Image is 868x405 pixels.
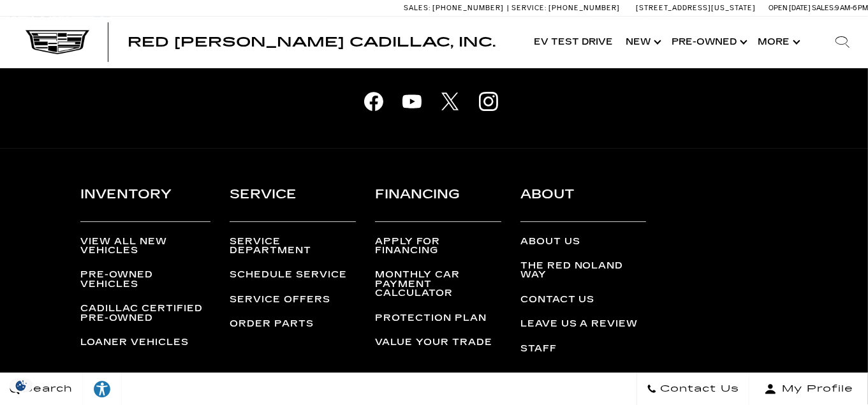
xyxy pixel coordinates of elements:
[80,237,211,256] a: View All New Vehicles
[230,295,356,304] a: Service Offers
[520,320,647,328] a: Leave Us a Review
[404,4,430,12] span: Sales:
[520,237,647,246] a: About Us
[375,314,501,323] a: Protection Plan
[835,4,868,12] span: 9 AM-6 PM
[26,30,89,54] img: Cadillac Dark Logo with Cadillac White Text
[657,380,739,398] span: Contact Us
[432,4,504,12] span: [PHONE_NUMBER]
[404,4,507,11] a: Sales: [PHONE_NUMBER]
[230,237,356,256] a: Service Department
[230,184,356,221] h3: Service
[511,4,547,12] span: Service:
[128,36,496,48] a: Red [PERSON_NAME] Cadillac, Inc.
[665,17,751,68] a: Pre-Owned
[230,270,356,279] a: Schedule Service
[83,373,122,405] a: Explore your accessibility options
[527,17,619,68] a: EV Test Drive
[769,4,811,12] span: Open [DATE]
[80,304,211,323] a: Cadillac Certified Pre-Owned
[520,295,647,304] a: Contact Us
[80,184,211,221] h3: Inventory
[20,380,73,398] span: Search
[434,85,466,117] a: X
[749,373,868,405] button: Open user profile menu
[128,34,496,50] span: Red [PERSON_NAME] Cadillac, Inc.
[777,380,853,398] span: My Profile
[6,379,36,392] section: Click to Open Cookie Consent Modal
[751,17,804,68] button: More
[636,373,749,405] a: Contact Us
[520,184,647,221] h3: About
[520,261,647,280] a: The Red Noland Way
[80,270,211,289] a: Pre-Owned Vehicles
[230,320,356,328] a: Order Parts
[358,85,390,117] a: facebook
[473,85,504,117] a: instagram
[548,4,620,12] span: [PHONE_NUMBER]
[375,184,501,221] h3: Financing
[619,17,665,68] a: New
[817,17,868,68] div: Search
[80,338,211,347] a: Loaner Vehicles
[507,4,623,11] a: Service: [PHONE_NUMBER]
[520,344,647,353] a: Staff
[6,379,36,392] img: Opt-Out Icon
[812,4,835,12] span: Sales:
[636,4,756,12] a: [STREET_ADDRESS][US_STATE]
[396,85,428,117] a: youtube
[375,338,501,347] a: Value Your Trade
[375,237,501,256] a: Apply for Financing
[83,379,121,399] div: Explore your accessibility options
[375,270,501,298] a: Monthly Car Payment Calculator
